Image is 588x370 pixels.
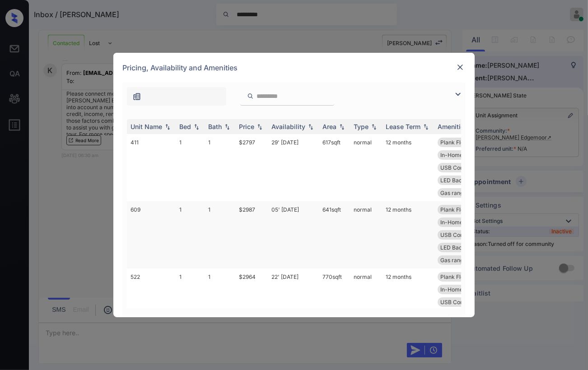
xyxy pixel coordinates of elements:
[440,257,467,264] span: Gas range
[255,124,264,130] img: sorting
[421,124,430,130] img: sorting
[205,201,235,268] td: 1
[440,244,484,251] span: LED Back-lit Mi...
[268,268,319,336] td: 22' [DATE]
[208,123,222,130] div: Bath
[369,124,378,130] img: sorting
[453,89,463,100] img: icon-zuma
[440,152,489,158] span: In-Home Washer ...
[337,124,346,130] img: sorting
[319,268,350,336] td: 770 sqft
[268,134,319,201] td: 29' [DATE]
[131,123,162,130] div: Unit Name
[113,53,475,83] div: Pricing, Availability and Amenities
[205,134,235,201] td: 1
[382,268,434,336] td: 12 months
[239,123,254,130] div: Price
[440,139,482,146] span: Plank Flooring ...
[127,268,176,336] td: 522
[440,164,488,171] span: USB Compatible ...
[179,123,191,130] div: Bed
[235,201,268,268] td: $2987
[176,268,205,336] td: 1
[440,273,482,280] span: Plank Flooring ...
[382,134,434,201] td: 12 months
[268,201,319,268] td: 05' [DATE]
[132,92,141,101] img: icon-zuma
[382,201,434,268] td: 12 months
[192,124,201,130] img: sorting
[163,124,172,130] img: sorting
[456,63,465,72] img: close
[127,134,176,201] td: 411
[440,206,482,213] span: Plank Flooring ...
[440,231,488,238] span: USB Compatible ...
[350,201,382,268] td: normal
[235,268,268,336] td: $2964
[322,123,336,130] div: Area
[350,268,382,336] td: normal
[440,177,484,184] span: LED Back-lit Mi...
[440,286,489,293] span: In-Home Washer ...
[438,123,468,130] div: Amenities
[205,268,235,336] td: 1
[235,134,268,201] td: $2797
[176,134,205,201] td: 1
[354,123,369,130] div: Type
[319,201,350,268] td: 641 sqft
[350,134,382,201] td: normal
[440,219,489,226] span: In-Home Washer ...
[176,201,205,268] td: 1
[271,123,305,130] div: Availability
[223,124,232,130] img: sorting
[386,123,420,130] div: Lease Term
[440,299,488,305] span: USB Compatible ...
[440,190,467,196] span: Gas range
[319,134,350,201] td: 617 sqft
[247,92,254,100] img: icon-zuma
[127,201,176,268] td: 609
[306,124,315,130] img: sorting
